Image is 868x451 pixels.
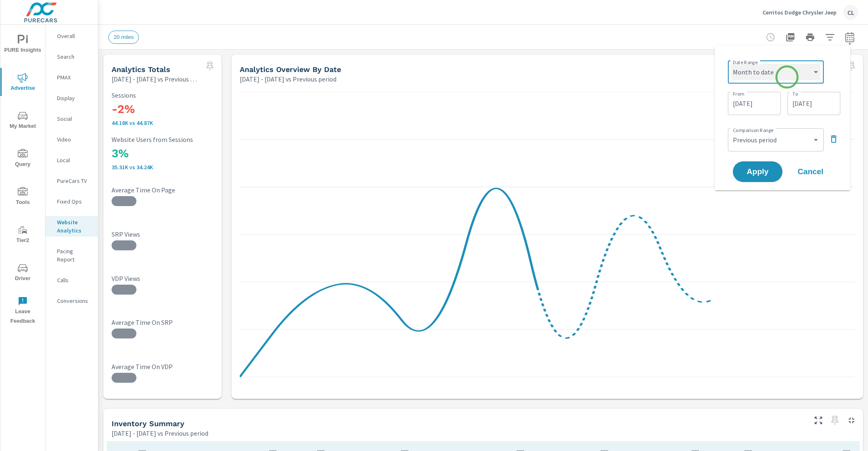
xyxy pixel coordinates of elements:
[57,197,91,206] p: Fixed Ops
[203,60,217,73] span: Select a preset date range to save this widget
[845,60,858,73] span: Select a preset date range to save this widget
[45,195,98,208] div: Fixed Ops
[845,414,858,427] button: Minimize Widget
[45,216,98,237] div: Website Analytics
[763,9,837,16] p: Cerritos Dodge Chrysler Jeep
[842,29,858,46] button: Select Date Range
[45,92,98,104] div: Display
[112,318,221,326] p: Average Time On SRP
[3,296,43,326] span: Leave Feedback
[741,137,775,144] span: Apply
[3,149,43,169] span: Query
[57,73,91,82] p: PMAX
[45,175,98,187] div: PureCars TV
[45,295,98,307] div: Conversions
[0,25,45,329] div: nav menu
[240,65,341,74] h5: Analytics Overview By Date
[3,225,43,245] span: Tier2
[57,177,91,185] p: PureCars TV
[112,274,221,283] p: VDP Views
[786,130,835,151] button: Cancel
[57,156,91,164] p: Local
[57,53,91,61] p: Search
[112,419,184,428] h5: Inventory Summary
[794,137,827,144] span: Cancel
[112,362,221,371] p: Average Time On VDP
[112,91,221,99] p: Sessions
[57,94,91,102] p: Display
[812,414,825,427] button: Make Fullscreen
[732,130,783,151] button: Apply
[112,74,197,84] p: [DATE] - [DATE] vs Previous period
[3,35,43,55] span: PURE Insights
[45,274,98,286] div: Calls
[802,29,818,46] button: Print Report
[57,276,91,284] p: Calls
[57,135,91,144] p: Video
[112,230,221,238] p: SRP Views
[112,428,208,438] p: [DATE] - [DATE] vs Previous period
[45,133,98,146] div: Video
[45,71,98,84] div: PMAX
[57,32,91,40] p: Overall
[3,263,43,283] span: Driver
[45,50,98,63] div: Search
[240,74,336,84] p: [DATE] - [DATE] vs Previous period
[112,186,221,194] p: Average Time On Page
[822,29,838,46] button: Apply Filters
[45,245,98,266] div: Pacing Report
[3,73,43,93] span: Advertise
[57,218,91,235] p: Website Analytics
[45,113,98,125] div: Social
[112,120,221,126] p: 44,175 vs 44,874
[57,115,91,123] p: Social
[112,102,221,116] h3: -2%
[57,247,91,264] p: Pacing Report
[112,136,221,143] p: Website Users from Sessions
[3,111,43,131] span: My Market
[782,29,799,46] button: "Export Report to PDF"
[112,146,221,161] h3: 3%
[45,30,98,42] div: Overall
[109,34,138,40] span: 20 miles
[843,5,858,20] div: CL
[112,164,221,170] p: 35,312 vs 34,239
[3,187,43,207] span: Tools
[828,414,842,427] span: Select a preset date range to save this widget
[112,65,170,74] h5: Analytics Totals
[45,154,98,166] div: Local
[57,297,91,305] p: Conversions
